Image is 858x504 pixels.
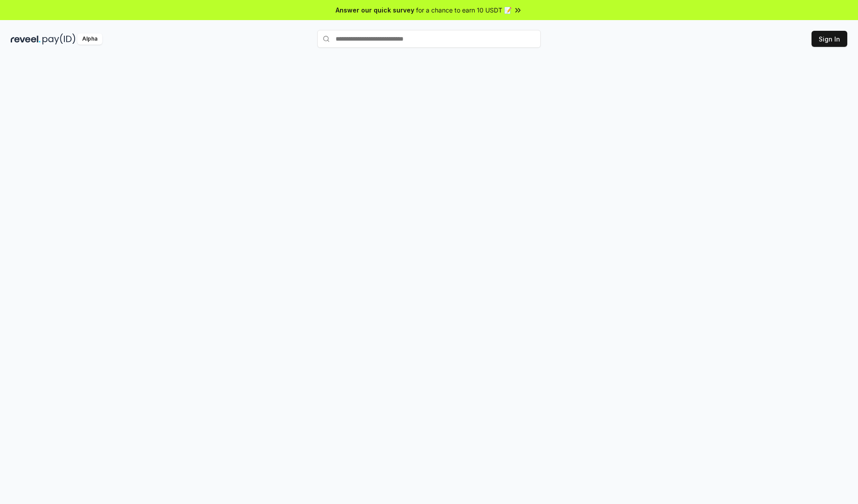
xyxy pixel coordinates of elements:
img: pay_id [42,33,76,45]
span: for a chance to earn 10 USDT 📝 [416,5,512,15]
span: Answer our quick survey [336,5,414,15]
img: reveel_dark [11,33,41,45]
div: Alpha [77,33,102,45]
button: Sign In [812,31,847,47]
